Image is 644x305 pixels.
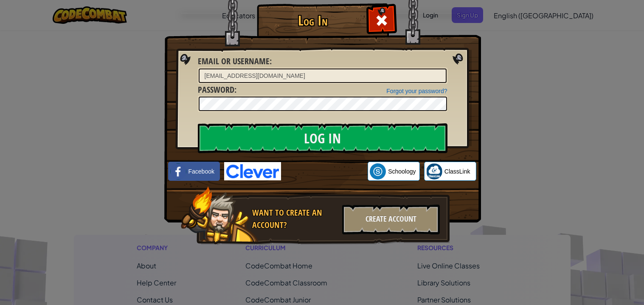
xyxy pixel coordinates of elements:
[444,167,470,176] span: ClassLink
[388,167,416,176] span: Schoology
[386,88,447,94] a: Forgot your password?
[170,163,186,180] img: facebook_small.png
[198,55,270,67] span: Email or Username
[281,162,368,181] iframe: Sign in with Google Button
[342,205,440,234] div: Create Account
[224,162,281,180] img: clever-logo-blue.png
[370,163,386,180] img: schoology.png
[198,55,272,68] label: :
[188,167,214,176] span: Facebook
[426,163,442,180] img: classlink-logo-small.png
[252,207,337,231] div: Want to create an account?
[198,84,234,95] span: Password
[198,84,236,96] label: :
[259,13,367,28] h1: Log In
[198,123,447,153] input: Log In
